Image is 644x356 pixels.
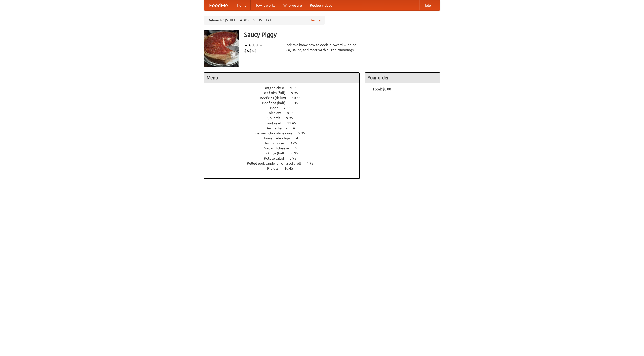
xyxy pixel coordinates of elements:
span: 10.45 [284,166,298,170]
a: Beer 7.55 [270,106,300,110]
a: Help [419,0,435,10]
div: Deliver to: [STREET_ADDRESS][US_STATE] [204,16,325,25]
a: Devilled eggs 4 [265,126,304,130]
span: Beer [270,106,283,110]
span: 6.45 [291,101,303,105]
span: Beef ribs (half) [262,101,291,105]
a: Change [309,18,321,23]
span: Collards [267,116,285,120]
span: Beef ribs (full) [263,91,290,95]
a: How it works [251,0,279,10]
span: Riblets [267,166,284,170]
span: 6.95 [291,151,303,155]
span: Pork ribs (half) [262,151,291,155]
span: 6 [295,146,302,150]
a: BBQ chicken 4.95 [264,86,306,90]
span: BBQ chicken [264,86,289,90]
a: Hushpuppies 3.25 [264,141,306,145]
a: German chocolate cake 5.95 [255,131,314,135]
span: Coleslaw [267,111,286,115]
a: Riblets 10.45 [267,166,302,170]
a: Who we are [279,0,306,10]
a: FoodMe [204,0,233,10]
a: Housemade chips 4 [262,136,307,140]
h3: Saucy Piggy [244,30,440,40]
span: 4 [296,136,303,140]
a: Pork ribs (half) 6.95 [262,151,307,155]
li: $ [254,48,257,53]
span: Mac and cheese [264,146,294,150]
a: Collards 9.95 [267,116,302,120]
b: Total: $0.00 [373,87,391,91]
li: $ [249,48,252,53]
span: 11.45 [287,121,301,125]
span: Beef ribs (delux) [260,96,291,100]
span: 3.25 [290,141,302,145]
span: 3.95 [290,156,301,160]
li: $ [244,48,247,53]
li: ★ [244,42,248,48]
h4: Your order [365,73,440,83]
span: 4.95 [307,161,318,165]
li: $ [252,48,254,53]
h4: Menu [204,73,359,83]
a: Coleslaw 8.95 [267,111,303,115]
a: Mac and cheese 6 [264,146,306,150]
span: Pulled pork sandwich on a soft roll [247,161,306,165]
span: 9.95 [286,116,298,120]
span: 4 [293,126,300,130]
span: 10.45 [292,96,306,100]
li: ★ [255,42,259,48]
a: Home [233,0,251,10]
img: angular.jpg [204,30,239,67]
span: Potato salad [264,156,289,160]
li: $ [247,48,249,53]
span: 8.95 [287,111,299,115]
span: 4.95 [290,86,302,90]
a: Beef ribs (half) 6.45 [262,101,307,105]
a: Pulled pork sandwich on a soft roll 4.95 [247,161,323,165]
li: ★ [259,42,263,48]
span: Cornbread [265,121,286,125]
span: Devilled eggs [265,126,292,130]
span: German chocolate cake [255,131,297,135]
span: Hushpuppies [264,141,289,145]
a: Potato salad 3.95 [264,156,306,160]
span: Housemade chips [262,136,295,140]
li: ★ [252,42,255,48]
a: Beef ribs (delux) 10.45 [260,96,310,100]
span: 7.55 [284,106,295,110]
a: Beef ribs (full) 9.95 [263,91,307,95]
span: 5.95 [298,131,310,135]
span: 9.95 [291,91,303,95]
a: Cornbread 11.45 [265,121,305,125]
a: Recipe videos [306,0,336,10]
li: ★ [248,42,252,48]
div: Pork. We know how to cook it. Award-winning BBQ sauce, and meat with all the trimmings. [284,42,360,52]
